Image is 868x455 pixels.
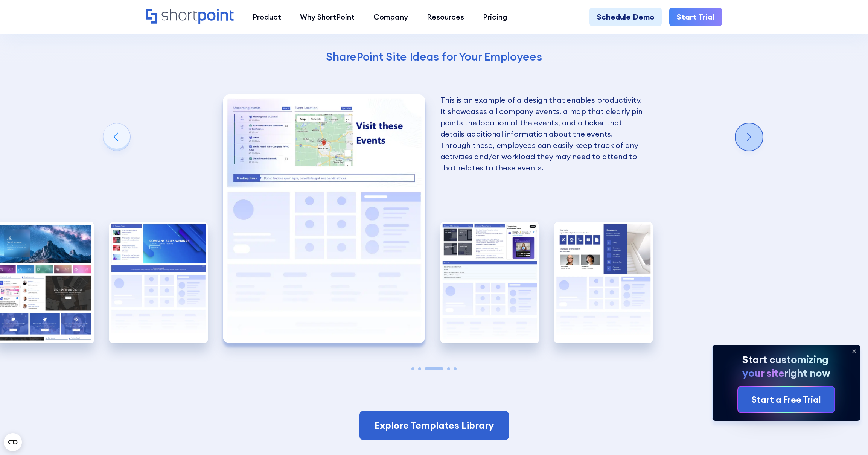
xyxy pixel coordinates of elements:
[109,222,208,343] div: 2 / 5
[427,11,464,23] div: Resources
[738,387,834,413] a: Start a Free Trial
[4,433,22,451] button: Open CMP widget
[109,222,208,343] img: HR SharePoint site example for Homepage
[146,9,234,25] a: Home
[223,94,425,343] img: Internal SharePoint site example for company policy
[359,411,509,440] a: Explore Templates Library
[440,222,539,343] div: 4 / 5
[554,222,653,343] img: HR SharePoint site example for documents
[364,8,417,26] a: Company
[447,367,450,370] span: Go to slide 4
[291,8,364,26] a: Why ShortPoint
[243,8,291,26] a: Product
[736,123,763,151] div: Next slide
[223,94,425,343] div: 3 / 5
[752,393,821,406] div: Start a Free Trial
[411,367,414,370] span: Go to slide 1
[425,367,443,370] span: Go to slide 3
[373,11,408,23] div: Company
[300,11,355,23] div: Why ShortPoint
[222,49,646,64] h4: SharePoint Site Ideas for Your Employees
[440,222,539,343] img: SharePoint Communication site example for news
[669,8,722,26] a: Start Trial
[103,123,130,151] div: Previous slide
[454,367,457,370] span: Go to slide 5
[483,11,507,23] div: Pricing
[589,8,662,26] a: Schedule Demo
[474,8,517,26] a: Pricing
[417,8,474,26] a: Resources
[418,367,421,370] span: Go to slide 2
[253,11,281,23] div: Product
[440,94,643,173] p: This is an example of a design that enables productivity. It showcases all company events, a map ...
[554,222,653,343] div: 5 / 5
